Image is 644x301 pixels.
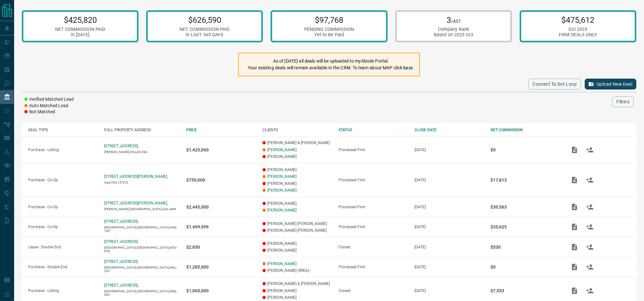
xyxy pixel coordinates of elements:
[263,228,332,233] p: [PERSON_NAME] [PERSON_NAME]
[104,289,180,297] p: [GEOGRAPHIC_DATA],[GEOGRAPHIC_DATA],M8Z-0E5
[582,204,598,209] span: Match Clients
[24,96,74,103] li: Verified Matched Lead
[186,264,256,270] p: $1,285,000
[263,181,332,186] p: [PERSON_NAME]
[248,58,414,64] p: As of [DATE] all deals will be uploaded to myAbode Portal.
[28,245,98,249] p: Lease - Double End
[186,288,256,293] p: $1,060,000
[263,241,332,246] p: [PERSON_NAME]
[104,144,138,148] a: [STREET_ADDRESS],
[267,208,297,212] a: [PERSON_NAME]
[263,281,332,286] p: [PERSON_NAME] & [PERSON_NAME]
[267,188,297,193] a: [PERSON_NAME]
[180,27,230,32] div: NET COMMISSION PAID
[304,32,354,38] div: Yet to Be Paid
[186,147,256,152] p: $1,425,000
[490,264,560,270] p: $0
[104,201,168,205] a: [STREET_ADDRESS][PERSON_NAME],
[414,265,484,269] p: [DATE]
[582,177,598,182] span: Match Clients
[559,32,597,38] div: FIRM DEALS ONLY
[248,64,414,71] p: Your existing deals will remain available in the CRM. To learn about MAP click .
[434,15,473,25] p: 3
[414,148,484,152] p: [DATE]
[104,128,180,132] div: FULL PROPERTY ADDRESS
[186,204,256,210] p: $2,445,000
[104,174,168,179] a: [STREET_ADDRESS][PERSON_NAME],
[490,245,560,250] p: $530
[263,128,332,132] div: CLIENTS
[403,65,413,70] a: here
[263,221,332,226] p: [PERSON_NAME] [PERSON_NAME]
[528,79,581,90] button: Connect to Dot Loop
[186,177,256,183] p: $750,000
[28,225,98,229] p: Purchase - Co-Op
[414,178,484,182] p: [DATE]
[180,32,230,38] div: in LAST 365 DAYS
[339,205,408,209] div: Processed Firm
[263,295,332,300] p: [PERSON_NAME]
[55,27,105,32] div: NET COMMISSION PAID
[104,283,138,288] a: [STREET_ADDRESS],
[434,32,473,38] div: Based on 2025 GCI
[451,19,461,24] span: /437
[490,224,560,229] p: $35,625
[414,128,484,132] div: CLOSE DATE
[24,109,74,115] li: Not Matched
[24,103,74,109] li: Auto Matched Lead
[55,15,105,25] p: $425,820
[567,265,582,269] span: Add / View Documents
[28,148,98,152] p: Purchase - Listing
[339,225,408,229] div: Processed Firm
[104,207,180,211] p: [PERSON_NAME],[GEOGRAPHIC_DATA],L6A-4W8
[490,288,560,293] p: $7,553
[339,128,408,132] div: STATUS
[339,288,408,293] div: Closed
[263,268,332,273] p: [PERSON_NAME] (RREA)
[304,15,354,25] p: $97,768
[28,178,98,182] p: Purchase - Co-Op
[414,205,484,209] p: [DATE]
[104,239,138,244] a: [STREET_ADDRESS]
[414,225,484,229] p: [DATE]
[104,219,138,224] a: [STREET_ADDRESS],
[612,96,634,107] button: Filters
[104,181,180,184] p: Ajax,ON,L1Z-0V2
[567,177,582,182] span: Add / View Documents
[263,288,332,293] p: [PERSON_NAME]
[263,201,332,206] p: [PERSON_NAME]
[490,128,560,132] div: NET COMMISSION
[582,224,598,229] span: Match Clients
[186,128,256,132] div: PRICE
[263,168,332,172] p: [PERSON_NAME]
[582,265,598,269] span: Match Clients
[186,245,256,250] p: $2,650
[339,148,408,152] div: Processed Firm
[263,154,332,159] p: [PERSON_NAME]
[104,150,180,154] p: [PERSON_NAME],ON,L4K-5S4
[263,248,332,253] p: [PERSON_NAME]
[267,262,297,266] a: [PERSON_NAME]
[339,178,408,182] div: Processed Firm
[567,204,582,209] span: Add / View Documents
[28,128,98,132] div: DEAL TYPE
[28,288,98,293] p: Purchase - Listing
[104,259,138,264] a: [STREET_ADDRESS]
[414,245,484,249] p: [DATE]
[104,226,180,233] p: [GEOGRAPHIC_DATA],[GEOGRAPHIC_DATA],M4S-1M7
[104,246,180,253] p: [GEOGRAPHIC_DATA],[GEOGRAPHIC_DATA],M5V-0V9
[559,15,597,25] p: $475,612
[585,79,636,90] button: Upload New Deal
[186,224,256,229] p: $1,499,999
[304,27,354,32] div: PENDING COMMISSION
[414,288,484,293] p: [DATE]
[28,265,98,269] p: Purchase - Double End
[567,245,582,249] span: Add / View Documents
[582,245,598,249] span: Match Clients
